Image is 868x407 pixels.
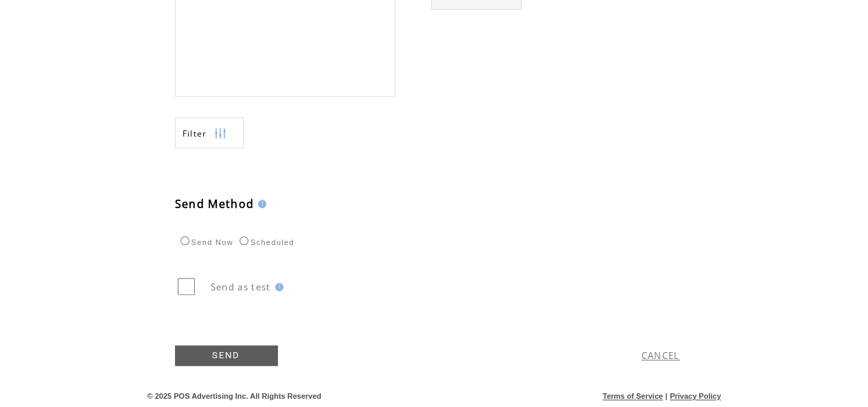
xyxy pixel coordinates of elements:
span: | [665,392,667,400]
span: Show filters [183,128,207,139]
img: filters.png [214,118,226,149]
a: Terms of Service [602,392,663,400]
label: Scheduled [236,238,294,246]
img: help.gif [271,283,283,291]
a: Filter [175,117,244,148]
label: Send Now [177,238,233,246]
a: SEND [175,345,278,366]
img: help.gif [254,200,266,208]
input: Scheduled [239,236,248,245]
span: Send as test [211,281,271,293]
input: Send Now [180,236,189,245]
span: © 2025 POS Advertising Inc. All Rights Reserved [148,392,322,400]
a: Privacy Policy [670,392,721,400]
a: CANCEL [642,349,680,362]
span: Send Method [175,196,255,211]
